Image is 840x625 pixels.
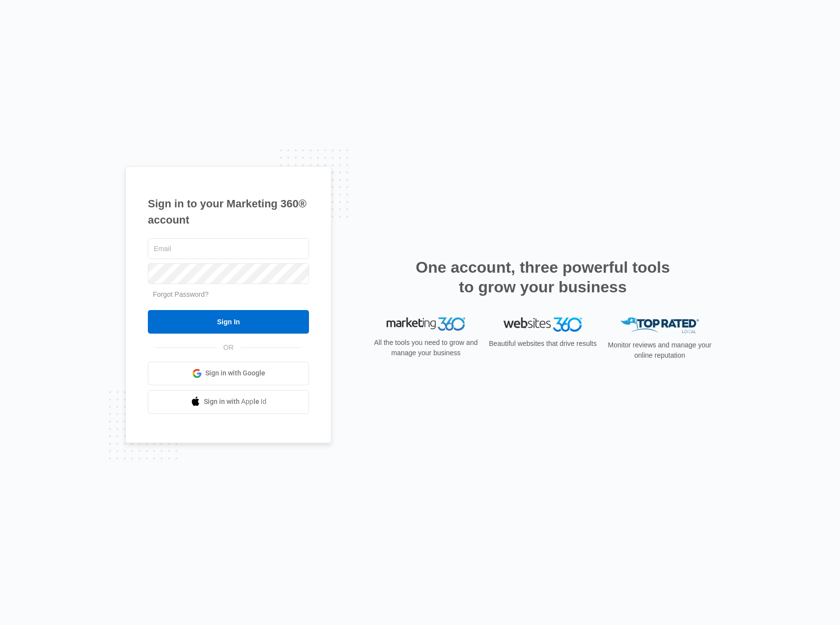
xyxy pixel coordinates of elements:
[413,257,673,297] h2: One account, three powerful tools to grow your business
[148,390,309,414] a: Sign in with Apple Id
[217,342,241,353] span: OR
[148,196,309,228] h1: Sign in to your Marketing 360® account
[605,340,715,361] p: Monitor reviews and manage your online reputation
[153,290,209,298] a: Forgot Password?
[387,317,465,331] img: Marketing 360
[204,397,267,407] span: Sign in with Apple Id
[620,317,699,334] img: Top Rated Local
[371,338,481,358] p: All the tools you need to grow and manage your business
[148,362,309,385] a: Sign in with Google
[488,339,598,349] p: Beautiful websites that drive results
[148,238,309,259] input: Email
[148,310,309,334] input: Sign In
[504,317,582,332] img: Websites 360
[205,368,265,378] span: Sign in with Google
